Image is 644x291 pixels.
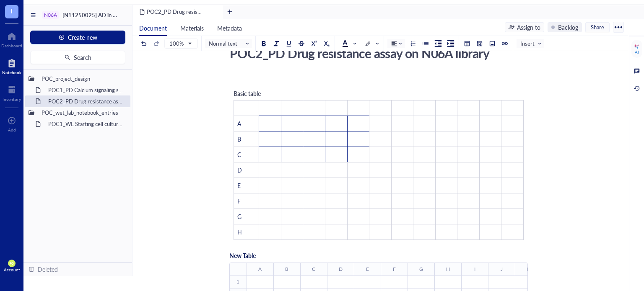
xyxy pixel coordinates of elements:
a: Inventory [3,83,21,102]
th: F [381,263,408,276]
span: T [10,5,14,16]
div: AI [635,49,639,54]
span: A [237,119,241,128]
div: Deleted [38,265,58,274]
span: E [237,181,241,190]
div: Add [8,127,16,132]
div: POC_project_design [38,73,127,85]
span: Search [74,54,91,61]
span: Document [139,24,167,32]
div: POC2_PD Drug resistance assay on N06A library [44,95,127,107]
div: Backlog [558,23,578,32]
span: C [237,150,241,159]
th: K [515,263,542,276]
span: Basic table [234,89,261,98]
div: Assign to [517,23,540,32]
div: Account [4,267,20,272]
div: POC2_PD Drug resistance assay on N06A library [226,43,525,64]
th: B [273,263,300,276]
button: Create new [30,31,125,44]
th: D [327,263,354,276]
div: POC1_PD Calcium signaling screen of N06A library [44,84,127,96]
th: H [434,263,461,276]
div: POC_wet_lab_notebook_entries [38,107,127,118]
div: Inventory [3,97,21,102]
th: I [461,263,488,276]
a: Dashboard [1,30,22,48]
span: New Table [229,251,256,260]
button: Share [585,22,610,32]
span: F [237,197,241,205]
span: G [237,212,241,221]
span: Share [591,23,604,31]
span: Metadata [217,24,242,32]
th: G [408,263,434,276]
th: 1 [230,276,247,288]
div: Dashboard [1,43,22,48]
div: Notebook [2,70,21,75]
span: PO [10,262,14,265]
th: A [247,263,273,276]
span: B [237,135,241,143]
span: D [237,166,242,174]
span: 100% [169,40,191,47]
button: Search [30,51,125,64]
span: Materials [180,24,204,32]
span: H [237,228,242,236]
th: J [488,263,515,276]
div: POC1_WL Starting cell culture protocol [44,118,127,130]
a: Notebook [2,57,21,75]
div: N06A [44,12,57,18]
th: C [300,263,327,276]
span: [N11250025] AD in GBM project-POC [62,11,157,19]
span: Normal text [209,40,250,47]
span: Create new [68,34,97,41]
span: Insert [520,40,542,47]
th: E [354,263,381,276]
